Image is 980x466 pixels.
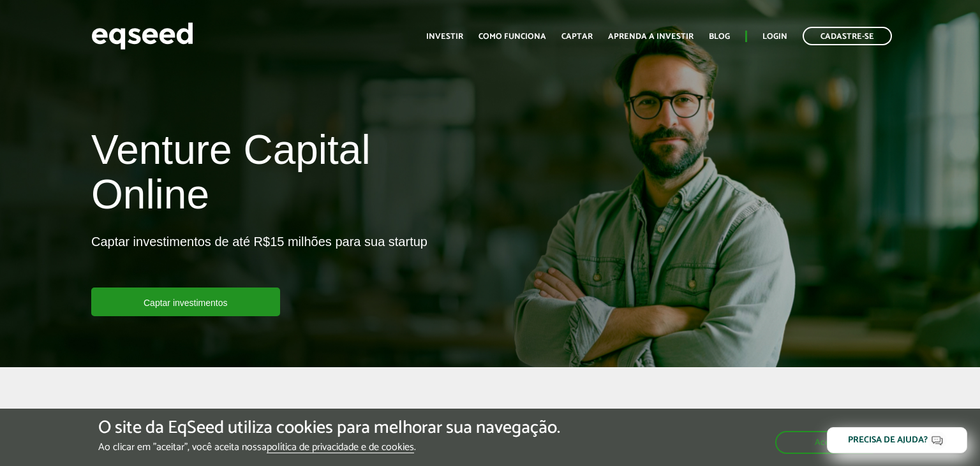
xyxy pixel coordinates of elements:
[98,441,560,453] p: Ao clicar em "aceitar", você aceita nossa .
[479,33,546,41] a: Como funciona
[91,19,193,53] img: EqSeed
[173,405,807,447] h2: Quer saber como seria sua rodada EqSeed?
[267,442,414,453] a: política de privacidade e de cookies
[709,33,730,41] a: Blog
[91,234,427,288] p: Captar investimentos de até R$15 milhões para sua startup
[775,431,882,454] button: Aceitar
[608,33,694,41] a: Aprenda a investir
[561,33,593,41] a: Captar
[426,33,463,41] a: Investir
[803,27,892,45] a: Cadastre-se
[98,418,560,438] h5: O site da EqSeed utiliza cookies para melhorar sua navegação.
[91,127,480,224] h1: Venture Capital Online
[91,288,280,316] a: Captar investimentos
[762,33,787,41] a: Login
